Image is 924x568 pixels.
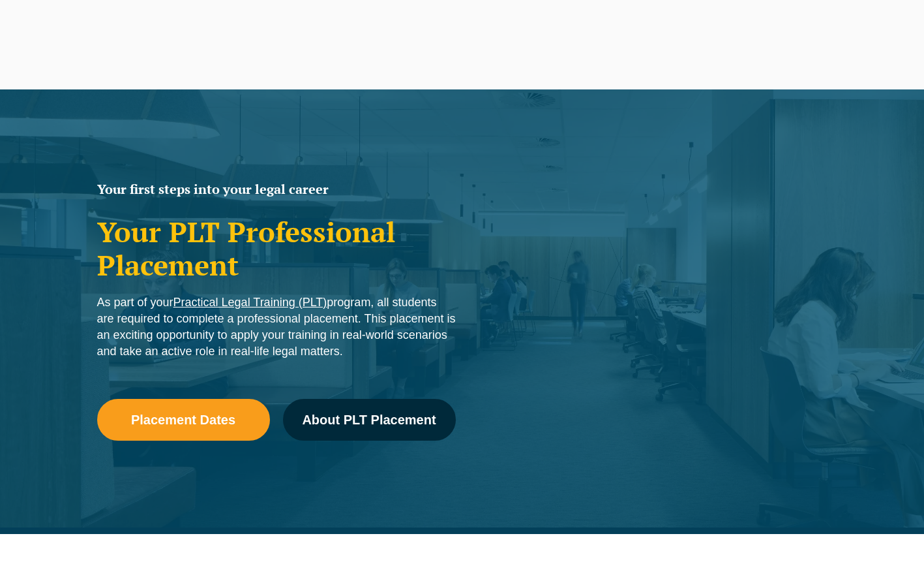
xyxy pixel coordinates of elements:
[173,296,327,309] a: Practical Legal Training (PLT)
[131,413,235,426] span: Placement Dates
[97,296,456,358] span: As part of your program, all students are required to complete a professional placement. This pla...
[97,215,456,281] h1: Your PLT Professional Placement
[97,183,456,196] h2: Your first steps into your legal career
[283,399,456,441] a: About PLT Placement
[97,399,270,441] a: Placement Dates
[302,413,436,426] span: About PLT Placement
